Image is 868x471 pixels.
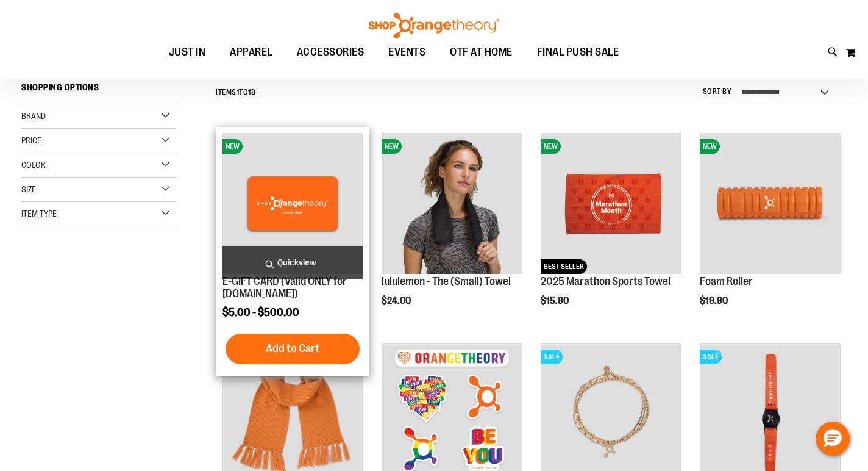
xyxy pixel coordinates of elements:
[700,139,720,154] span: NEW
[700,350,722,364] span: SALE
[450,38,513,66] span: OTF AT HOME
[222,275,347,300] a: E-GIFT CARD (Valid ONLY for [DOMAIN_NAME])
[266,342,319,355] span: Add to Cart
[21,111,46,121] span: Brand
[169,38,206,66] span: JUST IN
[222,246,363,279] a: Quickview
[525,38,631,67] a: FINAL PUSH SALE
[382,295,413,306] span: $24.00
[375,127,528,337] div: product
[541,133,681,274] img: 2025 Marathon Sports Towel
[376,38,438,67] a: EVENTS
[541,295,571,306] span: $15.90
[535,127,688,337] div: product
[216,83,255,102] h2: Items to
[703,87,732,97] label: Sort By
[230,38,272,66] span: APPAREL
[21,77,177,104] strong: Shopping Options
[541,139,561,154] span: NEW
[216,127,369,376] div: product
[297,38,365,66] span: ACCESSORIES
[248,88,255,96] span: 18
[222,306,299,318] span: $5.00 - $500.00
[541,259,587,274] span: BEST SELLER
[700,133,841,274] img: Foam Roller
[21,184,36,194] span: Size
[541,350,563,364] span: SALE
[367,13,501,38] img: Shop Orangetheory
[382,139,402,154] span: NEW
[226,334,360,364] button: Add to Cart
[537,38,619,66] span: FINAL PUSH SALE
[157,38,218,67] a: JUST IN
[21,209,57,218] span: Item Type
[285,38,377,66] a: ACCESSORIES
[382,275,511,287] a: lululemon - The (Small) Towel
[222,139,243,154] span: NEW
[816,422,850,456] button: Hello, have a question? Let’s chat.
[21,135,41,145] span: Price
[21,160,46,170] span: Color
[541,133,681,276] a: 2025 Marathon Sports TowelNEWBEST SELLER
[438,38,525,67] a: OTF AT HOME
[222,133,363,276] a: E-GIFT CARD (Valid ONLY for ShopOrangetheory.com)NEW
[218,38,285,67] a: APPAREL
[541,275,671,287] a: 2025 Marathon Sports Towel
[700,133,841,276] a: Foam RollerNEW
[700,295,730,306] span: $19.90
[382,133,522,276] a: lululemon - The (Small) TowelNEW
[382,133,522,274] img: lululemon - The (Small) Towel
[700,275,753,287] a: Foam Roller
[222,133,363,274] img: E-GIFT CARD (Valid ONLY for ShopOrangetheory.com)
[237,88,240,96] span: 1
[388,38,425,66] span: EVENTS
[694,127,847,337] div: product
